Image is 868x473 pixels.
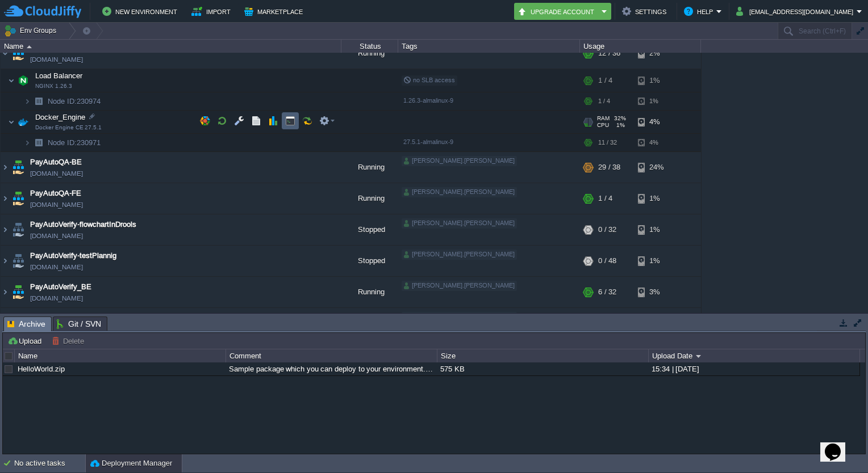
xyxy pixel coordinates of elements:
[341,246,398,276] div: Stopped
[4,5,81,19] img: CloudJiffy
[30,293,83,304] span: [DOMAIN_NAME]
[518,5,598,18] button: Upgrade Account
[437,362,648,375] div: 575 KB
[30,219,136,230] a: PayAutoVerify-flowchartInDrools
[638,38,675,69] div: 2%
[48,97,77,105] span: Node ID:
[48,138,77,147] span: Node ID:
[10,246,26,276] img: AMDAwAAAACH5BAEAAAAALAAAAAABAAEAAAICRAEAOw==
[638,308,675,339] div: 3%
[341,277,398,307] div: Running
[8,69,15,92] img: AMDAwAAAACH5BAEAAAAALAAAAAABAAEAAAICRAEAOw==
[7,336,45,346] button: Upload
[1,214,10,245] img: AMDAwAAAACH5BAEAAAAALAAAAAABAAEAAAICRAEAOw==
[1,308,10,339] img: AMDAwAAAACH5BAEAAAAALAAAAAABAAEAAAICRAEAOw==
[10,152,26,183] img: AMDAwAAAACH5BAEAAAAALAAAAAABAAEAAAICRAEAOw==
[31,92,47,110] img: AMDAwAAAACH5BAEAAAAALAAAAAABAAEAAAICRAEAOw==
[598,277,616,307] div: 6 / 32
[1,183,10,214] img: AMDAwAAAACH5BAEAAAAALAAAAAABAAEAAAICRAEAOw==
[438,349,648,362] div: Size
[1,38,10,69] img: AMDAwAAAACH5BAEAAAAALAAAAAABAAEAAAICRAEAOw==
[34,71,84,81] span: Load Balancer
[598,92,610,110] div: 1 / 4
[30,281,91,293] span: PayAutoVerify_BE
[638,214,675,245] div: 1%
[638,69,675,92] div: 1%
[614,115,626,122] span: 32%
[35,83,72,90] span: NGINX 1.26.3
[90,458,172,469] button: Deployment Manager
[598,152,620,183] div: 29 / 38
[30,230,83,242] a: [DOMAIN_NAME]
[31,134,47,151] img: AMDAwAAAACH5BAEAAAAALAAAAAABAAEAAAICRAEAOw==
[4,23,60,39] button: Env Groups
[15,69,31,92] img: AMDAwAAAACH5BAEAAAAALAAAAAABAAEAAAICRAEAOw==
[14,454,85,472] div: No active tasks
[638,183,675,214] div: 1%
[18,365,65,373] a: HelloWorld.zip
[227,349,437,362] div: Comment
[402,218,517,229] div: [PERSON_NAME].[PERSON_NAME]
[598,69,612,92] div: 1 / 4
[341,308,398,339] div: Running
[52,336,87,346] button: Delete
[597,122,609,129] span: CPU
[30,250,116,261] a: PayAutoVerify-testPlannig
[820,428,857,462] iframe: chat widget
[35,124,102,131] span: Docker Engine CE 27.5.1
[1,246,10,276] img: AMDAwAAAACH5BAEAAAAALAAAAAABAAEAAAICRAEAOw==
[30,54,83,65] a: [DOMAIN_NAME]
[30,199,83,210] a: [DOMAIN_NAME]
[24,92,31,110] img: AMDAwAAAACH5BAEAAAAALAAAAAABAAEAAAICRAEAOw==
[684,5,716,18] button: Help
[598,246,616,276] div: 0 / 48
[402,187,517,197] div: [PERSON_NAME].[PERSON_NAME]
[1,152,10,183] img: AMDAwAAAACH5BAEAAAAALAAAAAABAAEAAAICRAEAOw==
[598,308,620,339] div: 17 / 36
[638,92,675,110] div: 1%
[10,308,26,339] img: AMDAwAAAACH5BAEAAAAALAAAAAABAAEAAAICRAEAOw==
[341,214,398,245] div: Stopped
[30,168,83,179] a: [DOMAIN_NAME]
[34,113,87,121] a: Docker_EngineDocker Engine CE 27.5.1
[47,138,102,147] span: 230971
[402,156,517,166] div: [PERSON_NAME].[PERSON_NAME]
[598,38,620,69] div: 12 / 36
[30,188,81,199] a: PayAutoQA-FE
[341,183,398,214] div: Running
[598,183,612,214] div: 1 / 4
[1,277,10,307] img: AMDAwAAAACH5BAEAAAAALAAAAAABAAEAAAICRAEAOw==
[399,40,579,53] div: Tags
[598,214,616,245] div: 0 / 32
[638,246,675,276] div: 1%
[34,112,87,122] span: Docker_Engine
[638,152,675,183] div: 24%
[341,38,398,69] div: Running
[649,349,859,362] div: Upload Date
[598,134,617,151] div: 11 / 32
[342,40,398,53] div: Status
[581,40,700,53] div: Usage
[27,45,32,48] img: AMDAwAAAACH5BAEAAAAALAAAAAABAAEAAAICRAEAOw==
[622,5,670,18] button: Settings
[638,277,675,307] div: 3%
[736,5,857,18] button: [EMAIL_ADDRESS][DOMAIN_NAME]
[614,122,625,129] span: 1%
[47,96,102,106] span: 230974
[24,134,31,151] img: AMDAwAAAACH5BAEAAAAALAAAAAABAAEAAAICRAEAOw==
[10,277,26,307] img: AMDAwAAAACH5BAEAAAAALAAAAAABAAEAAAICRAEAOw==
[244,5,306,18] button: Marketplace
[57,317,101,331] span: Git / SVN
[402,281,517,291] div: [PERSON_NAME].[PERSON_NAME]
[102,5,181,18] button: New Environment
[1,40,341,53] div: Name
[10,214,26,245] img: AMDAwAAAACH5BAEAAAAALAAAAAABAAEAAAICRAEAOw==
[47,138,102,147] a: Node ID:230971
[10,38,26,69] img: AMDAwAAAACH5BAEAAAAALAAAAAABAAEAAAICRAEAOw==
[30,312,86,324] span: PayAuto_Docker
[341,152,398,183] div: Running
[7,317,45,331] span: Archive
